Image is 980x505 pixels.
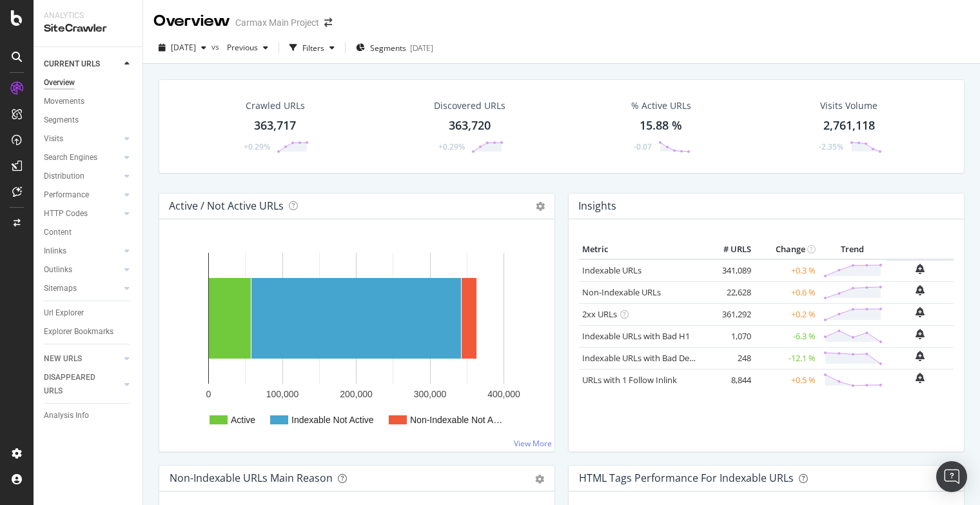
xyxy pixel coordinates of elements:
div: Analytics [44,10,132,21]
td: 1,070 [703,325,754,347]
a: Indexable URLs [582,264,642,276]
h4: Insights [578,197,616,215]
div: NEW URLS [44,352,82,366]
div: gear [535,475,544,484]
div: 2,761,118 [823,117,875,134]
div: 15.88 % [640,117,682,134]
a: HTTP Codes [44,207,121,221]
span: Segments [370,43,406,54]
div: Search Engines [44,151,97,164]
a: Visits [44,132,121,146]
a: Explorer Bookmarks [44,325,133,339]
div: [DATE] [410,43,433,54]
a: Indexable URLs with Bad Description [582,352,723,364]
h4: Active / Not Active URLs [169,197,284,215]
a: URLs with 1 Follow Inlink [582,374,677,386]
div: Overview [153,10,230,32]
text: 400,000 [487,389,520,399]
a: Search Engines [44,151,121,164]
div: Non-Indexable URLs Main Reason [170,471,333,484]
div: 363,717 [254,117,296,134]
text: Active [231,415,255,425]
a: View More [514,438,552,449]
a: Sitemaps [44,282,121,295]
a: Performance [44,188,121,202]
div: +0.29% [244,141,270,152]
a: Distribution [44,170,121,183]
div: Inlinks [44,244,66,258]
a: Segments [44,114,133,127]
td: +0.3 % [754,259,819,282]
text: 200,000 [340,389,373,399]
div: Content [44,226,72,239]
a: CURRENT URLS [44,57,121,71]
div: bell-plus [916,373,925,383]
text: Indexable Not Active [291,415,374,425]
div: bell-plus [916,329,925,339]
div: SiteCrawler [44,21,132,36]
td: -12.1 % [754,347,819,369]
td: 8,844 [703,369,754,391]
td: 22,628 [703,281,754,303]
div: Overview [44,76,75,90]
a: Indexable URLs with Bad H1 [582,330,690,342]
td: 341,089 [703,259,754,282]
div: 363,720 [449,117,491,134]
div: Crawled URLs [246,99,305,112]
div: HTML Tags Performance for Indexable URLs [579,471,794,484]
span: vs [211,41,222,52]
th: Metric [579,240,703,259]
a: Inlinks [44,244,121,258]
div: HTTP Codes [44,207,88,221]
td: -6.3 % [754,325,819,347]
text: 100,000 [266,389,299,399]
th: # URLS [703,240,754,259]
div: Explorer Bookmarks [44,325,113,339]
a: NEW URLS [44,352,121,366]
button: Previous [222,37,273,58]
text: Non-Indexable Not A… [410,415,502,425]
a: DISAPPEARED URLS [44,371,121,398]
div: Outlinks [44,263,72,277]
svg: A chart. [170,240,540,441]
div: -2.35% [819,141,843,152]
td: 248 [703,347,754,369]
button: [DATE] [153,37,211,58]
div: bell-plus [916,351,925,361]
div: Visits Volume [820,99,877,112]
div: Movements [44,95,84,108]
div: +0.29% [438,141,465,152]
a: Content [44,226,133,239]
div: Performance [44,188,89,202]
a: Non-Indexable URLs [582,286,661,298]
a: Outlinks [44,263,121,277]
div: -0.07 [634,141,652,152]
th: Change [754,240,819,259]
div: Carmax Main Project [235,16,319,29]
a: Overview [44,76,133,90]
a: 2xx URLs [582,308,617,320]
a: Movements [44,95,133,108]
div: Analysis Info [44,409,89,422]
i: Options [536,202,545,211]
div: Discovered URLs [434,99,505,112]
text: 300,000 [414,389,447,399]
td: +0.5 % [754,369,819,391]
a: Url Explorer [44,306,133,320]
div: Visits [44,132,63,146]
div: Filters [302,43,324,54]
td: +0.6 % [754,281,819,303]
div: bell-plus [916,285,925,295]
div: Distribution [44,170,84,183]
span: 2025 Sep. 21st [171,42,196,53]
button: Segments[DATE] [351,37,438,58]
td: 361,292 [703,303,754,325]
div: DISAPPEARED URLS [44,371,109,398]
div: % Active URLs [631,99,691,112]
td: +0.2 % [754,303,819,325]
div: Segments [44,114,79,127]
div: CURRENT URLS [44,57,100,71]
div: bell-plus [916,264,925,274]
button: Filters [284,37,340,58]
